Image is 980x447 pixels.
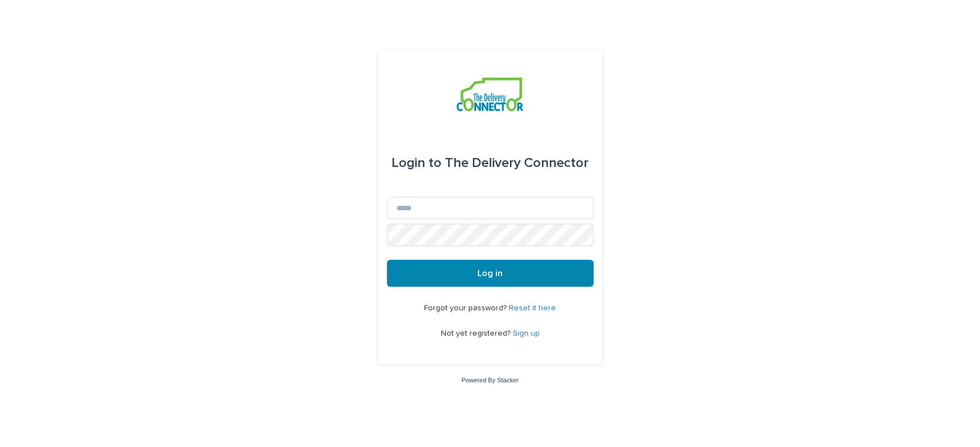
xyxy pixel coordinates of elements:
span: Login to [391,156,441,170]
a: Sign up [513,329,540,337]
span: Forgot your password? [424,304,509,312]
div: The Delivery Connector [391,147,589,179]
span: Log in [477,269,503,278]
img: aCWQmA6OSGG0Kwt8cj3c [457,78,523,111]
button: Log in [387,260,594,287]
a: Reset it here [509,304,556,312]
a: Powered By Stacker [462,377,518,383]
span: Not yet registered? [441,329,513,337]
